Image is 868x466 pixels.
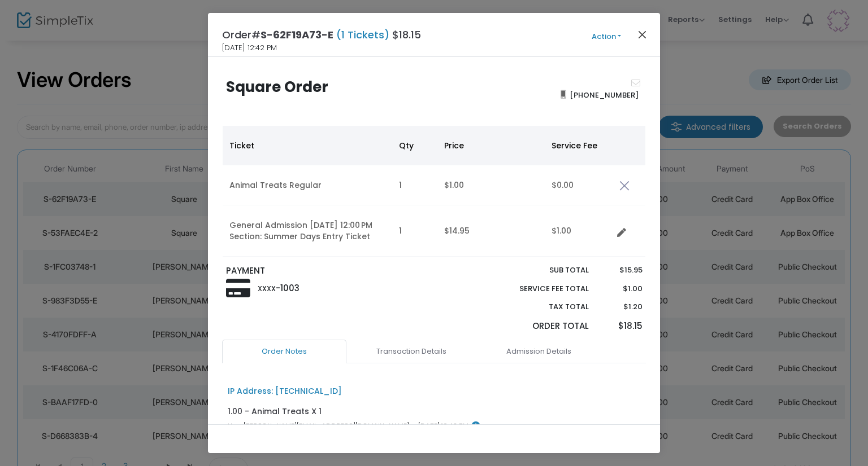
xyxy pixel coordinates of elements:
span: [DATE] 12:42 PM [222,42,277,54]
p: $1.20 [600,301,642,313]
button: Action [572,30,640,43]
span: -1003 [276,282,300,294]
a: Order Notes [222,340,346,363]
p: Sub total [493,265,589,276]
td: $0.00 [545,165,613,205]
span: XXXX [258,284,276,293]
button: Close [635,27,650,42]
td: 1 [392,165,437,205]
td: $1.00 [437,165,545,205]
p: $1.00 [600,283,642,294]
th: Service Fee [545,126,613,165]
p: PAYMENT [226,265,429,278]
div: Data table [223,126,645,257]
span: (1 Tickets) [333,28,392,42]
h4: Order# $18.15 [222,27,421,42]
img: cross.png [619,181,630,191]
th: Ticket [223,126,392,165]
td: $1.00 [545,205,613,257]
span: S-62F19A73-E [261,28,333,42]
p: Tax Total [493,301,589,313]
p: Order Total [493,320,589,333]
a: Transaction Details [349,340,474,363]
span: [PHONE_NUMBER] [566,86,643,104]
p: $15.95 [600,265,642,276]
td: Animal Treats Regular [223,165,392,205]
a: Admission Details [476,340,601,363]
span: User: [228,421,244,431]
span: on [409,421,418,431]
div: [PERSON_NAME][EMAIL_ADDRESS][DOMAIN_NAME] [DATE] 12:43 PM [228,421,641,432]
p: $18.15 [600,320,642,333]
th: Qty [392,126,437,165]
td: 1 [392,205,437,257]
td: $14.95 [437,205,545,257]
b: Square Order [226,77,328,97]
div: 1.00 - Animal Treats X 1 [228,406,322,417]
p: Service Fee Total [493,283,589,294]
th: Price [437,126,545,165]
div: IP Address: [TECHNICAL_ID] [228,385,342,397]
td: General Admission [DATE] 12:00 PM Section: Summer Days Entry Ticket [223,205,392,257]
